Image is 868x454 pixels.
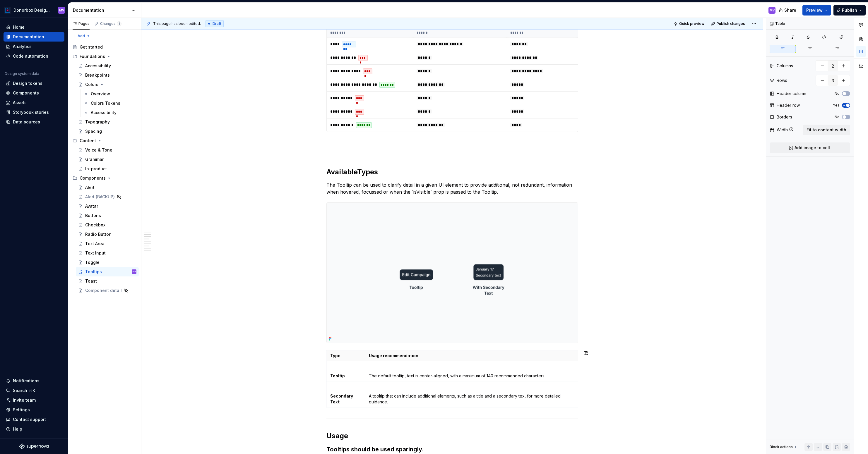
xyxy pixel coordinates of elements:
a: Radio Button [76,230,139,239]
a: Component detail [76,286,139,295]
div: Storybook stories [13,109,49,115]
a: Avatar [76,202,139,211]
button: Contact support [4,415,64,424]
span: Add [78,34,85,38]
button: Add image to cell [770,142,850,153]
div: Overview [91,91,110,97]
div: Colors [85,82,98,87]
svg: Supernova Logo [19,443,49,449]
div: Voice & Tone [85,147,112,153]
a: Assets [4,98,64,107]
div: Checkbox [85,222,105,228]
a: Invite team [4,395,64,405]
div: Buttons [85,213,101,219]
strong: Type [330,353,340,358]
div: Text Input [85,250,106,256]
div: Alert (BACKUP) [85,194,115,200]
button: Publish [833,5,866,16]
a: Breakpoints [76,70,139,80]
a: Documentation [4,32,64,42]
div: Code automation [13,53,48,59]
button: Quick preview [672,20,707,28]
button: Preview [802,5,831,16]
a: Text Area [76,239,139,248]
button: Notifications [4,376,64,386]
div: Text Area [85,241,105,247]
div: Components [80,175,106,181]
a: Buttons [76,211,139,220]
span: Quick preview [679,21,704,26]
div: Components [70,173,139,183]
a: Code automation [4,51,64,61]
a: Alert [76,183,139,192]
div: Component detail [85,288,122,293]
div: Toggle [85,259,100,265]
a: Components [4,88,64,98]
a: Toggle [76,258,139,267]
div: Content [70,136,139,145]
strong: Usage [326,431,348,440]
p: The Tooltip can be used to clarify detail in a given UI element to provide additional, not redund... [326,181,578,195]
span: 1 [117,21,121,26]
a: Overview [81,89,139,99]
img: b23de37d-8196-4985-a847-7580e12c26c1.png [327,203,578,343]
a: Design tokens [4,79,64,88]
div: Typography [85,119,110,125]
span: Add image to cell [795,145,830,151]
button: Help [4,424,64,434]
a: Settings [4,405,64,415]
strong: Secondary Text [330,393,354,404]
span: Share [784,7,796,13]
div: Header column [777,91,806,97]
a: Typography [76,117,139,127]
a: In-product [76,164,139,173]
a: Storybook stories [4,108,64,117]
div: Block actions [770,443,798,451]
div: Grammar [85,157,104,162]
div: Notifications [13,378,40,384]
div: Analytics [13,44,32,49]
div: MV [59,8,64,13]
div: Design tokens [13,80,42,86]
span: Preview [806,7,823,13]
h3: Tooltips should be used sparingly. [326,445,578,453]
p: A tooltip that can include additional elements, such as a title and a secondary tex, for more det... [369,393,577,405]
div: Spacing [85,128,102,134]
div: Rows [777,78,787,83]
div: Data sources [13,119,40,125]
div: Page tree [70,42,139,295]
a: Spacing [76,127,139,136]
strong: Tooltip [330,373,345,378]
div: Settings [13,407,30,413]
div: Breakpoints [85,72,110,78]
a: Analytics [4,42,64,51]
a: TooltipsMV [76,267,139,276]
span: Fit to content width [807,127,846,133]
a: Get started [70,42,139,52]
div: Help [13,426,22,432]
div: Contact support [13,417,46,422]
div: Pages [73,21,90,26]
div: Foundations [80,54,105,59]
label: No [835,91,840,96]
a: Alert (BACKUP) [76,192,139,202]
div: Accessibility [91,110,117,116]
div: Content [80,138,96,144]
span: Draft [213,21,221,26]
button: Fit to content width [803,125,850,135]
a: Colors Tokens [81,99,139,108]
div: Radio Button [85,231,112,237]
div: Header row [777,102,800,108]
div: Assets [13,100,27,106]
button: Share [776,5,800,16]
label: No [835,115,840,119]
div: Width [777,127,788,133]
button: Search ⌘K [4,386,64,395]
div: Borders [777,114,792,120]
div: Alert [85,185,95,190]
div: Donorbox Design System [13,7,51,13]
div: Components [13,90,39,96]
span: Publish [842,7,857,13]
div: Documentation [13,34,44,40]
